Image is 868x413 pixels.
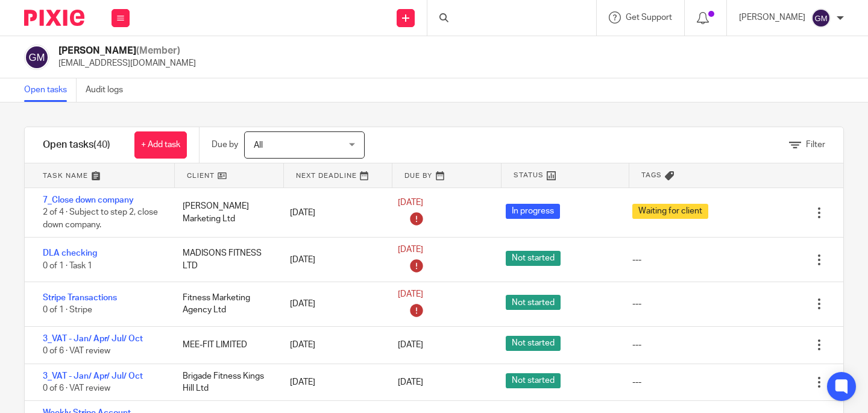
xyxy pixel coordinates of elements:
h2: [PERSON_NAME] [58,45,196,57]
a: DLA checking [43,249,97,257]
a: + Add task [134,131,187,159]
span: Tags [641,170,662,180]
span: 0 of 6 · VAT review [43,347,110,355]
div: MEE-FIT LIMITED [171,333,278,357]
span: [DATE] [398,341,423,349]
span: Not started [506,295,561,310]
div: [DATE] [278,370,386,394]
a: Open tasks [24,78,77,102]
div: MADISONS FITNESS LTD [171,241,278,278]
span: Not started [506,373,561,388]
span: 0 of 1 · Task 1 [43,262,92,270]
span: [DATE] [398,290,423,298]
div: [PERSON_NAME] Marketing Ltd [171,194,278,231]
span: Filter [806,140,825,149]
p: [EMAIL_ADDRESS][DOMAIN_NAME] [58,57,196,69]
span: (Member) [136,46,180,55]
div: [DATE] [278,201,386,225]
img: Pixie [24,10,84,26]
div: Brigade Fitness Kings Hill Ltd [171,364,278,401]
span: [DATE] [398,378,423,386]
span: Waiting for client [632,204,708,219]
a: 3_VAT - Jan/ Apr/ Jul/ Oct [43,372,143,380]
span: 2 of 4 · Subject to step 2, close down company. [43,209,158,230]
span: Get Support [626,13,672,22]
span: In progress [506,204,560,219]
span: Not started [506,336,561,351]
span: [DATE] [398,199,423,207]
div: --- [632,254,641,266]
div: Fitness Marketing Agency Ltd [171,286,278,323]
a: Stripe Transactions [43,294,117,302]
div: --- [632,339,641,351]
div: [DATE] [278,333,386,357]
a: 7_Close down company [43,196,134,204]
p: [PERSON_NAME] [739,11,805,24]
span: [DATE] [398,246,423,254]
a: Audit logs [86,78,132,102]
span: 0 of 1 · Stripe [43,306,92,314]
span: 0 of 6 · VAT review [43,384,110,393]
a: 3_VAT - Jan/ Apr/ Jul/ Oct [43,335,143,343]
div: --- [632,298,641,310]
span: All [254,141,263,150]
img: svg%3E [811,8,831,28]
div: [DATE] [278,292,386,316]
p: Due by [212,139,238,151]
div: --- [632,376,641,388]
span: Not started [506,251,561,266]
img: svg%3E [24,45,49,70]
span: (40) [93,140,110,150]
div: [DATE] [278,248,386,272]
h1: Open tasks [43,139,110,151]
span: Status [514,170,544,180]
